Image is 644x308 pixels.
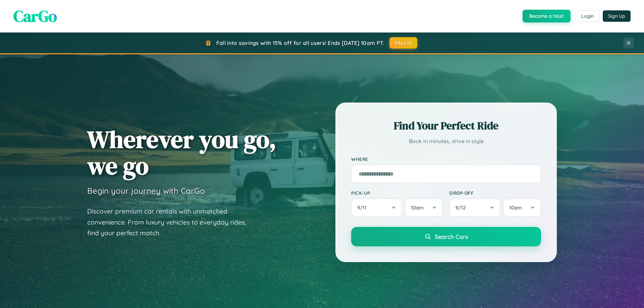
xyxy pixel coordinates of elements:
[87,126,276,179] h1: Wherever you go, we go
[389,37,418,49] button: FALL15
[435,233,468,240] span: Search Cars
[455,204,469,211] span: 9 / 12
[351,136,541,146] p: Book in minutes, drive in style
[351,118,541,133] h2: Find Your Perfect Ride
[576,10,599,22] button: Login
[351,198,402,217] button: 9/11
[449,190,541,196] label: Drop-off
[351,190,443,196] label: Pick-up
[603,10,631,22] button: Sign Up
[411,204,424,211] span: 10am
[449,198,500,217] button: 9/12
[503,198,541,217] button: 10am
[351,227,541,246] button: Search Cars
[87,186,205,196] h3: Begin your journey with CarGo
[405,198,443,217] button: 10am
[87,206,255,239] p: Discover premium car rentals with unmatched convenience. From luxury vehicles to everyday rides, ...
[351,156,541,162] label: Where
[357,204,370,211] span: 9 / 11
[216,40,384,46] span: Fall into savings with 15% off for all users! Ends [DATE] 10am PT.
[13,5,57,27] span: CarGo
[523,10,571,22] button: Become a Host
[509,204,522,211] span: 10am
